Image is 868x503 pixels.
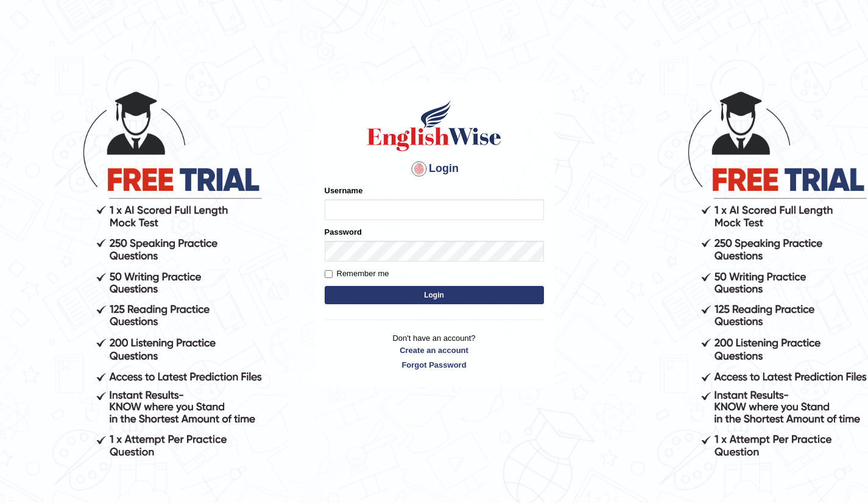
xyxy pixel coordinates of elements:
button: Login [325,286,544,304]
label: Password [325,226,362,238]
label: Remember me [325,268,389,280]
label: Username [325,185,363,196]
img: Logo of English Wise sign in for intelligent practice with AI [365,98,504,153]
a: Create an account [325,344,544,356]
a: Forgot Password [325,359,544,371]
input: Remember me [325,270,333,278]
p: Don't have an account? [325,332,544,370]
h4: Login [325,159,544,179]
